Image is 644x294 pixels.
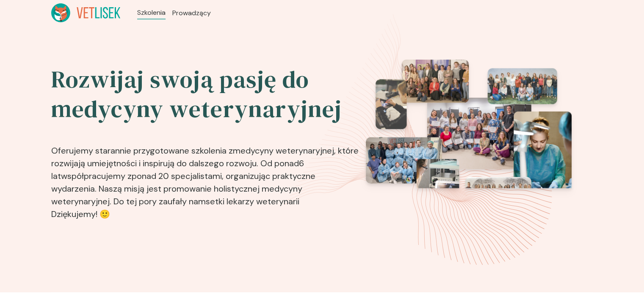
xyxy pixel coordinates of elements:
img: eventsPhotosRoll2.png [366,60,572,227]
p: Oferujemy starannie przygotowane szkolenia z , które rozwijają umiejętności i inspirują do dalsze... [51,131,360,224]
b: medycyny weterynaryjnej [233,145,334,156]
b: setki lekarzy weterynarii [206,196,299,207]
a: Prowadzący [172,8,211,18]
a: Szkolenia [137,8,166,18]
b: ponad 20 specjalistami [132,170,222,181]
h2: Rozwijaj swoją pasję do medycyny weterynaryjnej [51,65,360,124]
